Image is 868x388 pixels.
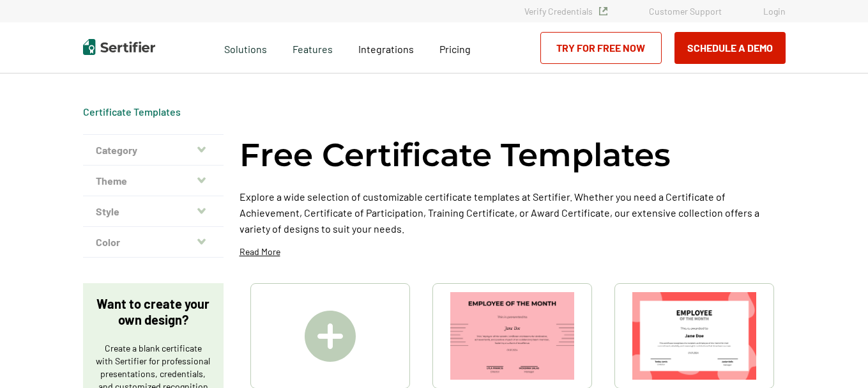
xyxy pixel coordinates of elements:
[224,40,267,56] span: Solutions
[524,6,607,17] a: Verify Credentials
[439,43,471,55] span: Pricing
[83,39,155,55] img: Sertifier | Digital Credentialing Platform
[240,134,671,176] h1: Free Certificate Templates
[763,6,786,17] a: Login
[649,6,722,17] a: Customer Support
[240,245,280,258] p: Read More
[450,292,574,380] img: Simple & Modern Employee of the Month Certificate Template
[240,189,786,237] p: Explore a wide selection of customizable certificate templates at Sertifier. Whether you need a C...
[540,32,662,64] a: Try for Free Now
[293,40,333,56] span: Features
[439,40,471,56] a: Pricing
[83,105,181,118] a: Certificate Templates
[83,135,224,166] button: Category
[83,196,224,227] button: Style
[305,311,356,362] img: Create A Blank Certificate
[83,105,181,118] div: Breadcrumb
[96,296,211,328] p: Want to create your own design?
[358,40,414,56] a: Integrations
[83,166,224,196] button: Theme
[83,227,224,258] button: Color
[599,7,607,15] img: Verified
[358,43,414,55] span: Integrations
[632,292,756,380] img: Modern & Red Employee of the Month Certificate Template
